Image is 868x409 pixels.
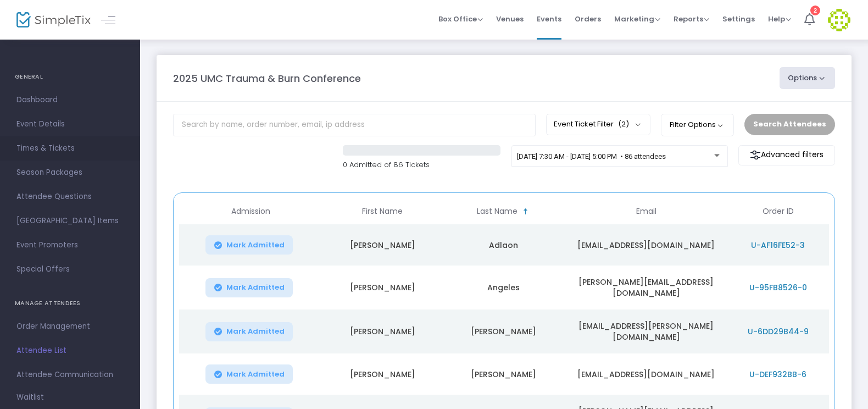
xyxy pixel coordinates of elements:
[16,214,124,228] span: [GEOGRAPHIC_DATA] Items
[226,370,285,379] span: Mark Admitted
[768,14,791,24] span: Help
[438,14,483,24] span: Box Office
[205,322,293,341] button: Mark Admitted
[16,165,124,180] span: Season Packages
[16,141,124,156] span: Times & Tickets
[674,14,709,24] span: Reports
[722,5,755,33] span: Settings
[564,224,728,266] td: [EMAIL_ADDRESS][DOMAIN_NAME]
[477,207,518,216] span: Last Name
[226,241,285,250] span: Mark Admitted
[205,235,293,255] button: Mark Admitted
[322,224,443,266] td: [PERSON_NAME]
[16,238,124,252] span: Event Promoters
[661,114,734,136] button: Filter Options
[343,159,500,170] p: 0 Admitted of 86 Tickets
[443,309,564,353] td: [PERSON_NAME]
[173,114,536,136] input: Search by name, order number, email, ip address
[322,266,443,309] td: [PERSON_NAME]
[226,283,285,292] span: Mark Admitted
[751,240,805,251] span: U-AF16FE52-3
[16,344,124,358] span: Attendee List
[15,292,125,314] h4: MANAGE ATTENDEES
[362,207,403,216] span: First Name
[322,353,443,395] td: [PERSON_NAME]
[575,5,601,33] span: Orders
[496,5,524,33] span: Venues
[810,5,820,15] div: 2
[748,326,809,337] span: U-6DD29B44-9
[517,152,666,161] span: [DATE] 7:30 AM - [DATE] 5:00 PM • 86 attendees
[16,93,124,107] span: Dashboard
[15,66,125,88] h4: GENERAL
[521,207,530,216] span: Sortable
[537,5,561,33] span: Events
[618,120,629,129] span: (2)
[750,150,761,161] img: filter
[16,262,124,277] span: Special Offers
[205,278,293,297] button: Mark Admitted
[443,353,564,395] td: [PERSON_NAME]
[636,207,656,216] span: Email
[738,145,835,165] m-button: Advanced filters
[546,114,650,135] button: Event Ticket Filter(2)
[16,190,124,204] span: Attendee Questions
[749,369,806,380] span: U-DEF932BB-6
[322,309,443,353] td: [PERSON_NAME]
[16,368,124,382] span: Attendee Communication
[443,266,564,309] td: Angeles
[205,364,293,384] button: Mark Admitted
[763,207,794,216] span: Order ID
[749,282,807,293] span: U-95FB8526-0
[16,392,44,403] span: Waitlist
[564,353,728,395] td: [EMAIL_ADDRESS][DOMAIN_NAME]
[564,266,728,309] td: [PERSON_NAME][EMAIL_ADDRESS][DOMAIN_NAME]
[231,207,270,216] span: Admission
[16,319,124,334] span: Order Management
[443,224,564,266] td: Adlaon
[173,71,361,86] m-panel-title: 2025 UMC Trauma & Burn Conference
[226,327,285,336] span: Mark Admitted
[16,117,124,131] span: Event Details
[564,309,728,353] td: [EMAIL_ADDRESS][PERSON_NAME][DOMAIN_NAME]
[780,67,836,89] button: Options
[614,14,660,24] span: Marketing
